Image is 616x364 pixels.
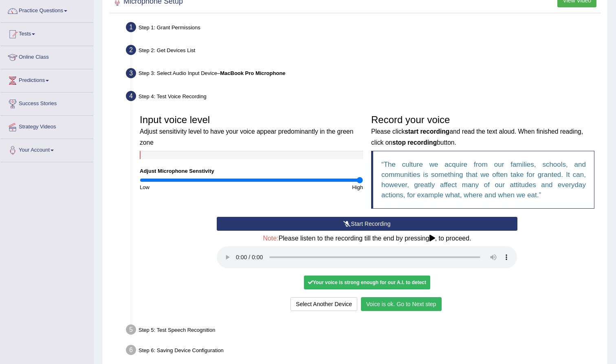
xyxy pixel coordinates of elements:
[140,167,214,175] label: Adjust Microphone Senstivity
[263,235,278,242] span: Note:
[122,342,604,360] div: Step 6: Saving Device Configuration
[217,70,286,76] span: –
[217,217,517,231] button: Start Recording
[122,20,604,38] div: Step 1: Grant Permissions
[371,115,594,147] h3: Record your voice
[304,276,430,289] div: Your voice is strong enough for our A.I. to detect
[371,128,583,146] small: Please click and read the text aloud. When finished reading, click on button.
[392,139,437,146] b: stop recording
[361,297,442,311] button: Voice is ok. Go to Next step
[140,128,353,146] small: Adjust sensitivity level to have your voice appear predominantly in the green zone
[122,66,604,84] div: Step 3: Select Audio Input Device
[290,297,357,311] button: Select Another Device
[0,69,93,90] a: Predictions
[0,23,93,43] a: Tests
[122,88,604,106] div: Step 4: Test Voice Recording
[140,115,363,147] h3: Input voice level
[217,235,517,242] h4: Please listen to the recording till the end by pressing , to proceed.
[0,46,93,66] a: Online Class
[405,128,449,135] b: start recording
[381,161,586,199] q: The culture we acquire from our families, schools, and communities is something that we often tak...
[251,183,367,191] div: High
[122,322,604,340] div: Step 5: Test Speech Recognition
[0,93,93,113] a: Success Stories
[0,116,93,136] a: Strategy Videos
[122,42,604,60] div: Step 2: Get Devices List
[220,70,285,76] b: MacBook Pro Microphone
[0,139,93,159] a: Your Account
[136,183,251,191] div: Low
